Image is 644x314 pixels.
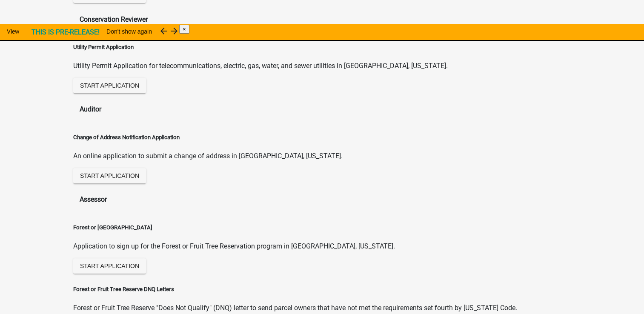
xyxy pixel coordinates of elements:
[73,303,517,313] p: Forest or Fruit Tree Reserve "Does Not Qualify" (DNQ) letter to send parcel owners that have not ...
[80,82,139,89] span: Start Application
[73,133,343,142] h5: Change of Address Notification Application
[159,26,169,36] i: arrow_back
[80,14,565,25] h4: Conservation Reviewer
[73,61,448,71] p: Utility Permit Application for telecommunications, electric, gas, water, and sewer utilities in [...
[73,151,343,161] p: An online application to submit a change of address in [GEOGRAPHIC_DATA], [US_STATE].
[73,43,448,51] h5: Utility Permit Application
[80,194,565,205] h4: Assessor
[80,262,139,269] span: Start Application
[31,28,100,36] strong: THIS IS PRE-RELEASE!
[73,258,146,274] button: Start Application
[80,104,565,114] h4: Auditor
[73,223,395,232] h5: Forest or [GEOGRAPHIC_DATA]
[80,172,139,179] span: Start Application
[73,241,395,251] p: Application to sign up for the Forest or Fruit Tree Reservation program in [GEOGRAPHIC_DATA], [US...
[73,168,146,183] button: Start Application
[73,78,146,93] button: Start Application
[179,25,189,34] button: Close
[73,285,517,294] h5: Forest or Fruit Tree Reserve DNQ Letters
[100,24,159,39] button: Don't show again
[169,26,179,36] i: arrow_forward
[183,26,186,32] span: ×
